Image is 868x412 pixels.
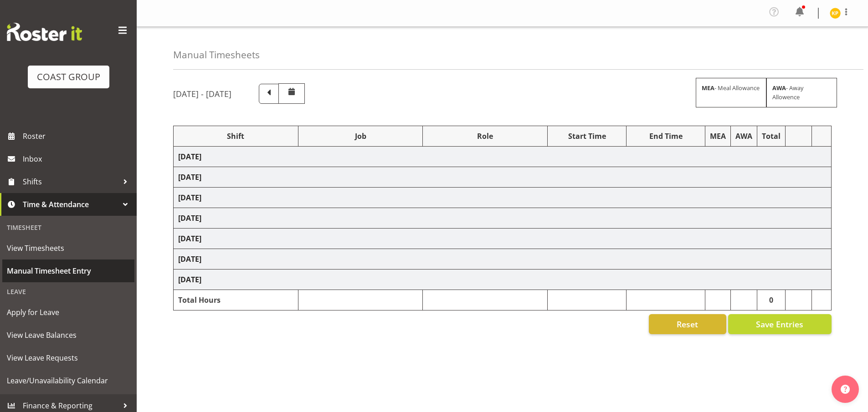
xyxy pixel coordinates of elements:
td: [DATE] [174,188,832,208]
td: [DATE] [174,147,832,167]
span: Manual Timesheet Entry [7,264,130,278]
div: MEA [710,131,726,142]
div: COAST GROUP [37,70,100,84]
div: Shift [178,131,293,142]
span: Apply for Leave [7,305,130,319]
img: kristian-pinuela9735.jpg [830,8,841,19]
span: Reset [677,318,698,330]
span: Time & Attendance [23,198,118,211]
strong: AWA [772,84,786,92]
strong: MEA [702,84,714,92]
div: AWA [735,131,752,142]
div: Leave [2,282,134,301]
div: Role [427,131,543,142]
a: View Leave Balances [2,324,134,346]
div: - Away Allowence [766,78,837,107]
span: Roster [23,129,132,143]
td: [DATE] [174,270,832,290]
a: View Timesheets [2,237,134,259]
span: Leave/Unavailability Calendar [7,374,130,387]
a: Manual Timesheet Entry [2,259,134,282]
div: Start Time [552,131,621,142]
span: View Leave Balances [7,328,130,342]
span: View Leave Requests [7,351,130,365]
div: Timesheet [2,218,134,237]
span: Save Entries [756,318,803,330]
td: 0 [757,290,786,310]
td: [DATE] [174,229,832,249]
div: Job [303,131,418,142]
button: Reset [649,314,726,334]
h5: [DATE] - [DATE] [173,89,231,99]
span: Inbox [23,152,132,166]
td: [DATE] [174,208,832,229]
a: View Leave Requests [2,346,134,369]
span: Shifts [23,175,118,188]
div: End Time [631,131,700,142]
h4: Manual Timesheets [173,50,260,60]
button: Save Entries [728,314,832,334]
a: Apply for Leave [2,301,134,324]
div: - Meal Allowance [696,78,766,107]
div: Total [762,131,781,142]
img: help-xxl-2.png [841,385,850,394]
a: Leave/Unavailability Calendar [2,369,134,392]
td: [DATE] [174,167,832,188]
span: View Timesheets [7,241,130,255]
td: Total Hours [174,290,298,310]
img: Rosterit website logo [7,23,82,41]
td: [DATE] [174,249,832,270]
